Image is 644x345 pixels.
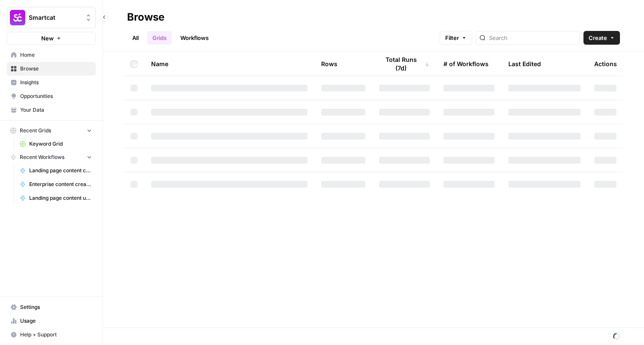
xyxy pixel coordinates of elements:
a: Insights [7,76,96,89]
img: Smartcat Logo [10,10,25,25]
span: Opportunities [20,92,92,100]
button: New [7,32,96,45]
span: Settings [20,303,92,311]
a: Grids [147,31,172,45]
span: Recent Grids [20,127,51,134]
span: New [41,34,54,43]
a: Settings [7,300,96,314]
div: Total Runs (7d) [379,52,430,76]
span: Insights [20,79,92,86]
span: Keyword Grid [29,140,92,148]
span: Your Data [20,106,92,114]
a: Keyword Grid [16,137,96,151]
a: Landing page content creator [16,164,96,177]
div: Last Edited [508,52,541,76]
span: Help + Support [20,331,92,339]
div: Browse [127,10,164,24]
a: Home [7,48,96,62]
button: Help + Support [7,328,96,342]
span: Landing page content creator [29,167,92,174]
button: Filter [440,31,472,45]
span: Landing page content updater [29,194,92,202]
a: Browse [7,62,96,76]
a: Workflows [175,31,214,45]
input: Search [489,34,576,42]
button: Create [583,31,620,45]
div: Name [151,52,307,76]
a: Usage [7,314,96,328]
div: Actions [594,52,617,76]
span: Filter [445,34,459,42]
span: Usage [20,317,92,325]
a: All [127,31,144,45]
span: Home [20,51,92,59]
a: Landing page content updater [16,191,96,205]
span: Browse [20,65,92,73]
span: Enterprise content creator [29,180,92,188]
button: Workspace: Smartcat [7,7,96,28]
button: Recent Workflows [7,151,96,164]
a: Opportunities [7,89,96,103]
button: Recent Grids [7,124,96,137]
div: # of Workflows [444,52,489,76]
a: Your Data [7,103,96,117]
span: Create [589,34,607,42]
span: Recent Workflows [20,153,64,161]
a: Enterprise content creator [16,177,96,191]
span: Smartcat [29,13,81,22]
div: Rows [321,52,337,76]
